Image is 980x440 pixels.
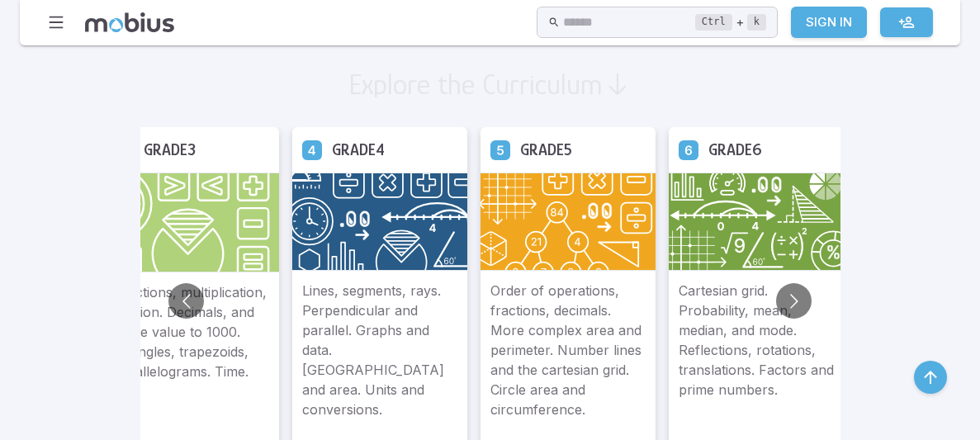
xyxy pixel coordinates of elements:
[348,68,603,101] h2: Explore the Curriculum
[302,140,322,159] a: Grade 4
[708,137,762,163] h5: Grade 6
[747,14,766,31] kbd: k
[292,173,467,271] img: Grade 4
[104,173,279,272] img: Grade 3
[791,7,867,38] a: Sign In
[679,281,834,419] p: Cartesian grid. Probability, mean, median, and mode. Reflections, rotations, translations. Factor...
[332,137,385,163] h5: Grade 4
[695,12,766,32] div: +
[695,14,732,31] kbd: Ctrl
[776,283,812,319] button: Go to next slide
[490,281,646,419] p: Order of operations, fractions, decimals. More complex area and perimeter. Number lines and the c...
[520,137,572,163] h5: Grade 5
[490,140,510,159] a: Grade 5
[669,173,844,271] img: Grade 6
[144,137,196,163] h5: Grade 3
[114,282,269,419] p: Fractions, multiplication, division. Decimals, and place value to 1000. Triangles, trapezoids, pa...
[302,281,457,419] p: Lines, segments, rays. Perpendicular and parallel. Graphs and data. [GEOGRAPHIC_DATA] and area. U...
[481,173,656,271] img: Grade 5
[168,283,204,319] button: Go to previous slide
[679,140,698,159] a: Grade 6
